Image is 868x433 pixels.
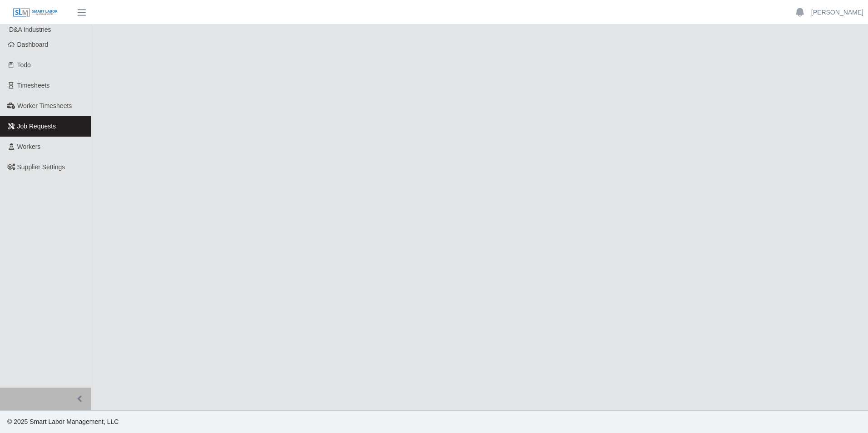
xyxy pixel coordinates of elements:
[17,82,50,89] span: Timesheets
[811,8,863,17] a: [PERSON_NAME]
[17,61,31,69] span: Todo
[17,102,72,109] span: Worker Timesheets
[17,163,65,171] span: Supplier Settings
[17,123,56,130] span: Job Requests
[9,26,51,33] span: D&A Industries
[13,8,58,18] img: SLM Logo
[17,41,49,48] span: Dashboard
[7,418,118,425] span: © 2025 Smart Labor Management, LLC
[17,143,41,150] span: Workers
